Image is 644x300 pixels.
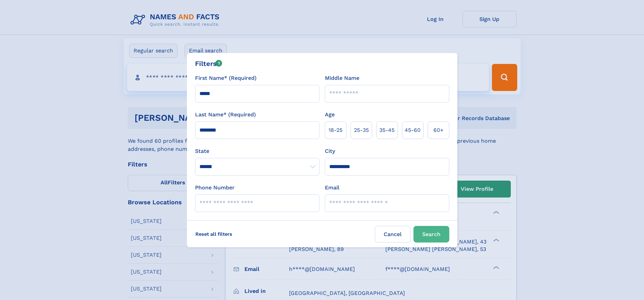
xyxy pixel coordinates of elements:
[413,226,449,243] button: Search
[433,126,444,134] span: 60+
[375,226,411,243] label: Cancel
[329,126,342,134] span: 18‑25
[379,126,395,134] span: 35‑45
[195,59,222,69] div: Filters
[325,74,359,82] label: Middle Name
[195,111,256,119] label: Last Name* (Required)
[191,226,237,242] label: Reset all filters
[405,126,421,134] span: 45‑60
[325,184,339,192] label: Email
[195,74,257,82] label: First Name* (Required)
[354,126,369,134] span: 25‑35
[325,111,335,119] label: Age
[325,147,335,155] label: City
[195,184,235,192] label: Phone Number
[195,147,319,155] label: State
